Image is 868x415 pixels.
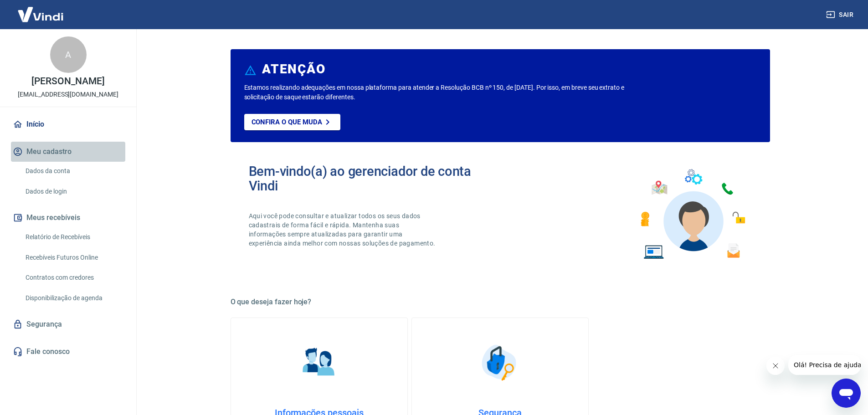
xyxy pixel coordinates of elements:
button: Meu cadastro [11,142,125,162]
iframe: Botão para abrir a janela de mensagens [832,379,861,408]
a: Dados da conta [22,162,125,180]
a: Fale conosco [11,342,125,362]
a: Contratos com credores [22,268,125,287]
a: Segurança [11,314,125,334]
p: Confira o que muda [252,118,322,126]
a: Recebíveis Futuros Online [22,248,125,267]
a: Dados de login [22,182,125,201]
button: Sair [824,6,857,23]
p: Estamos realizando adequações em nossa plataforma para atender a Resolução BCB nº 150, de [DATE].... [244,83,654,102]
h2: Bem-vindo(a) ao gerenciador de conta Vindi [249,164,500,193]
iframe: Mensagem da empresa [788,355,861,375]
a: Confira o que muda [244,114,340,130]
a: Relatório de Recebíveis [22,228,125,246]
p: [EMAIL_ADDRESS][DOMAIN_NAME] [18,90,118,99]
img: Vindi [11,0,70,28]
button: Meus recebíveis [11,208,125,228]
a: Disponibilização de agenda [22,289,125,307]
iframe: Fechar mensagem [766,357,785,375]
img: Imagem de um avatar masculino com diversos icones exemplificando as funcionalidades do gerenciado... [632,164,752,265]
img: Segurança [477,340,523,385]
a: Início [11,114,125,134]
h5: O que deseja fazer hoje? [231,297,770,307]
span: Olá! Precisa de ajuda? [5,6,77,14]
h6: ATENÇÃO [262,65,325,74]
div: A [50,36,87,73]
img: Informações pessoais [296,340,342,385]
p: [PERSON_NAME] [31,77,104,86]
p: Aqui você pode consultar e atualizar todos os seus dados cadastrais de forma fácil e rápida. Mant... [249,211,437,248]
